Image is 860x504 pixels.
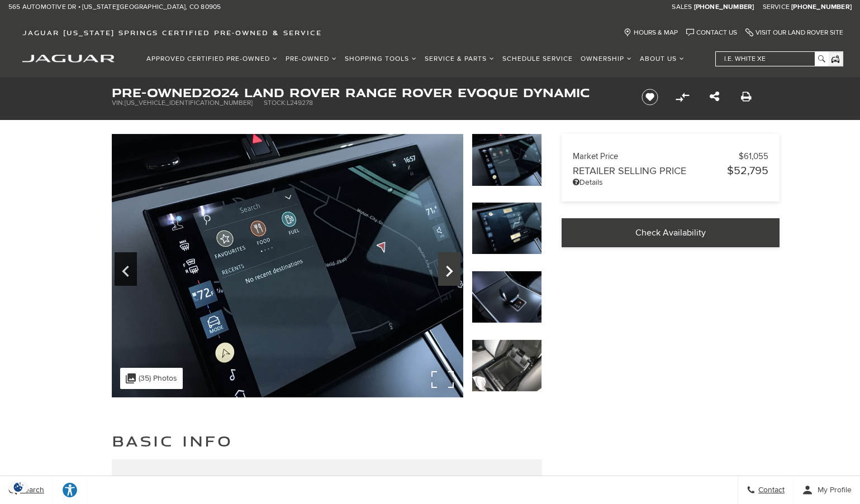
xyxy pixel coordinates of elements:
img: Jaguar [22,55,115,63]
span: Market Price [573,151,739,161]
img: Opt-Out Icon [6,481,31,493]
div: (35) Photos [120,368,183,389]
span: Contact [756,486,785,495]
h1: 2024 Land Rover Range Rover Evoque Dynamic [112,87,623,99]
a: Check Availability [562,218,780,247]
img: Used 2024 Tribeca Blue Metallic Land Rover Dynamic image 22 [112,134,463,397]
a: Visit Our Land Rover Site [745,28,843,37]
a: Hours & Map [624,28,678,37]
button: Open user profile menu [794,476,860,504]
a: Jaguar [US_STATE] Springs Certified Pre-Owned & Service [17,28,327,37]
a: Ownership [577,49,636,69]
a: jaguar [22,53,115,63]
span: Sales [672,3,692,11]
a: Print this Pre-Owned 2024 Land Rover Range Rover Evoque Dynamic [741,90,752,104]
a: Retailer Selling Price $52,795 [573,164,768,177]
img: Used 2024 Tribeca Blue Metallic Land Rover Dynamic image 22 [472,133,542,186]
span: Service [763,3,790,11]
input: i.e. White XE [716,52,828,66]
section: Click to Open Cookie Consent Modal [6,481,31,493]
a: Schedule Service [498,49,577,69]
a: Approved Certified Pre-Owned [142,49,282,69]
a: About Us [636,49,688,69]
span: Check Availability [635,227,706,238]
a: Contact Us [686,28,737,37]
a: Market Price $61,055 [573,151,768,161]
img: Used 2024 Tribeca Blue Metallic Land Rover Dynamic image 24 [472,271,542,324]
div: Explore your accessibility options [53,482,87,498]
span: $61,055 [739,151,768,161]
a: Service & Parts [421,49,498,69]
div: Previous [115,252,137,286]
span: [US_VEHICLE_IDENTIFICATION_NUMBER] [125,99,253,107]
a: Shopping Tools [341,49,421,69]
button: Save vehicle [638,88,662,106]
h2: Basic Info [112,431,542,451]
a: Pre-Owned [282,49,341,69]
a: 565 Automotive Dr • [US_STATE][GEOGRAPHIC_DATA], CO 80905 [8,3,221,12]
a: [PHONE_NUMBER] [791,3,852,12]
span: L249278 [287,99,313,107]
button: Compare Vehicle [674,89,691,105]
img: Used 2024 Tribeca Blue Metallic Land Rover Dynamic image 23 [472,202,542,255]
a: [PHONE_NUMBER] [694,3,754,12]
span: My Profile [813,486,852,495]
span: VIN: [112,99,125,107]
span: Retailer Selling Price [573,165,727,177]
a: Share this Pre-Owned 2024 Land Rover Range Rover Evoque Dynamic [710,90,719,104]
a: Details [573,177,768,187]
img: Used 2024 Tribeca Blue Metallic Land Rover Dynamic image 25 [472,339,542,392]
a: Explore your accessibility options [53,476,87,504]
span: Jaguar [US_STATE] Springs Certified Pre-Owned & Service [22,28,322,37]
span: Stock: [264,99,287,107]
span: $52,795 [727,164,768,177]
nav: Main Navigation [142,49,688,69]
div: Next [438,252,460,286]
strong: Pre-Owned [112,84,202,101]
